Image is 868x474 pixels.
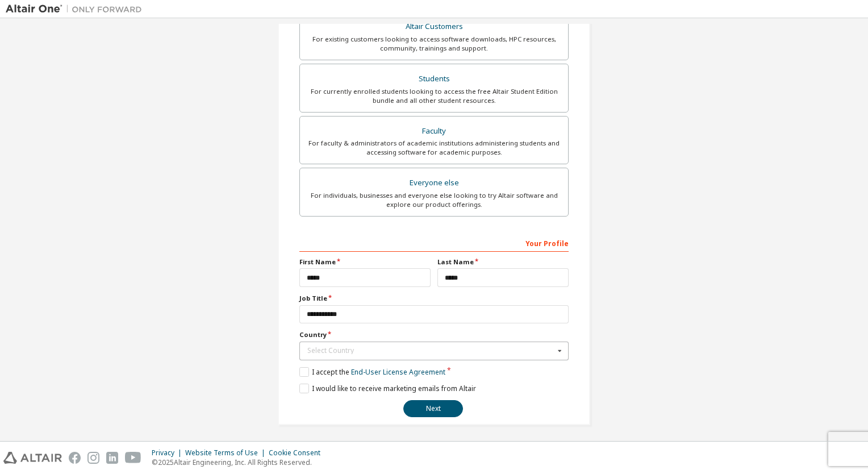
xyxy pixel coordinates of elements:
div: Cookie Consent [269,448,327,458]
div: Altair Customers [307,19,561,35]
img: youtube.svg [125,452,141,464]
div: Faculty [307,123,561,139]
label: I accept the [299,367,445,377]
img: instagram.svg [87,452,99,464]
div: Privacy [152,448,185,458]
a: End-User License Agreement [351,367,445,377]
label: Last Name [437,257,569,267]
div: For individuals, businesses and everyone else looking to try Altair software and explore our prod... [307,191,561,209]
div: For currently enrolled students looking to access the free Altair Student Edition bundle and all ... [307,87,561,105]
label: I would like to receive marketing emails from Altair [299,384,476,393]
img: linkedin.svg [106,452,118,464]
img: altair_logo.svg [3,452,62,464]
div: Everyone else [307,175,561,191]
label: Job Title [299,294,569,303]
div: For faculty & administrators of academic institutions administering students and accessing softwa... [307,139,561,157]
img: Altair One [6,3,148,15]
div: Website Terms of Use [185,448,269,458]
div: Select Country [307,347,554,354]
img: facebook.svg [69,452,81,464]
p: © 2025 Altair Engineering, Inc. All Rights Reserved. [152,458,327,467]
button: Next [403,400,463,417]
div: Your Profile [299,234,569,252]
div: For existing customers looking to access software downloads, HPC resources, community, trainings ... [307,35,561,53]
label: Country [299,330,569,339]
div: Students [307,71,561,87]
label: First Name [299,257,431,267]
